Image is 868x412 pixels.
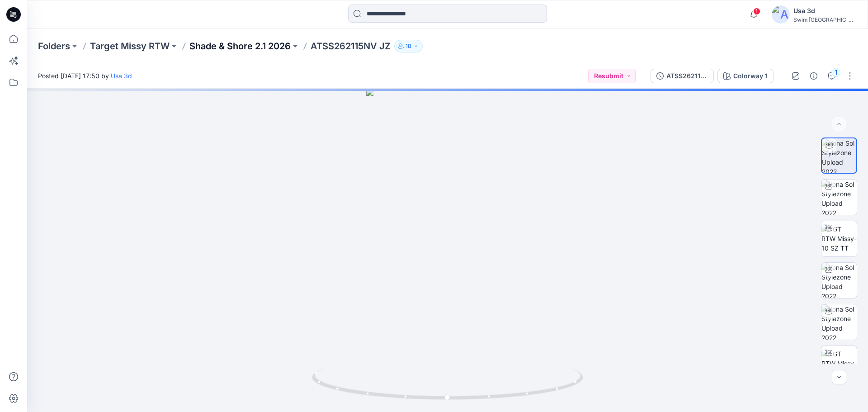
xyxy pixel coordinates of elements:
[807,69,821,83] button: Details
[821,263,857,298] img: Kona Sol Stylezone Upload 2022
[666,71,708,81] div: ATSS262115NV JZ
[651,69,714,83] button: ATSS262115NV JZ
[311,40,391,52] p: ATSS262115NV JZ
[772,5,790,24] img: avatar
[38,71,132,81] span: Posted [DATE] 17:50 by
[821,224,857,253] img: TGT RTW Missy-10 SZ TT
[793,5,857,16] div: Usa 3d
[825,69,839,83] button: 1
[821,304,857,340] img: Kona Sol Stylezone Upload 2022
[394,40,423,52] button: 18
[111,72,132,80] a: Usa 3d
[821,180,857,215] img: Kona Sol Stylezone Upload 2022
[733,71,768,81] div: Colorway 1
[189,40,291,52] a: Shade & Shore 2.1 2026
[717,69,774,83] button: Colorway 1
[793,16,857,23] div: Swim [GEOGRAPHIC_DATA]
[753,8,760,15] span: 1
[821,349,857,378] img: TGT RTW Missy-10 SZ TT
[831,68,840,77] div: 1
[822,138,856,173] img: Kona Sol Stylezone Upload 2022
[38,40,70,52] a: Folders
[90,40,170,52] a: Target Missy RTW
[406,41,411,51] p: 18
